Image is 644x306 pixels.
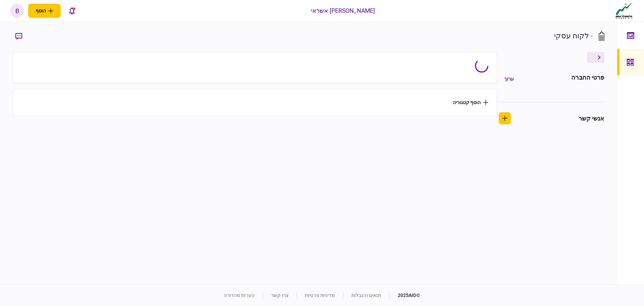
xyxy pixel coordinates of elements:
a: תנאים והגבלות [352,293,381,298]
button: פתח רשימת התראות [65,4,79,18]
div: © 2025 AIO [389,292,420,299]
button: פתח תפריט להוספת לקוח [28,4,61,18]
div: פרטי החברה [571,73,604,85]
button: ערוך [499,73,519,85]
button: b [10,4,24,18]
a: הערות מהדורה [224,293,255,298]
a: מדיניות פרטיות [305,293,335,298]
img: client company logo [614,2,634,19]
div: [PERSON_NAME] אשראי [311,6,375,15]
button: הוסף קטגוריה [453,100,488,105]
div: - לקוח עסקי [554,30,593,41]
div: אנשי קשר [579,114,604,123]
a: צרו קשר [271,293,288,298]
